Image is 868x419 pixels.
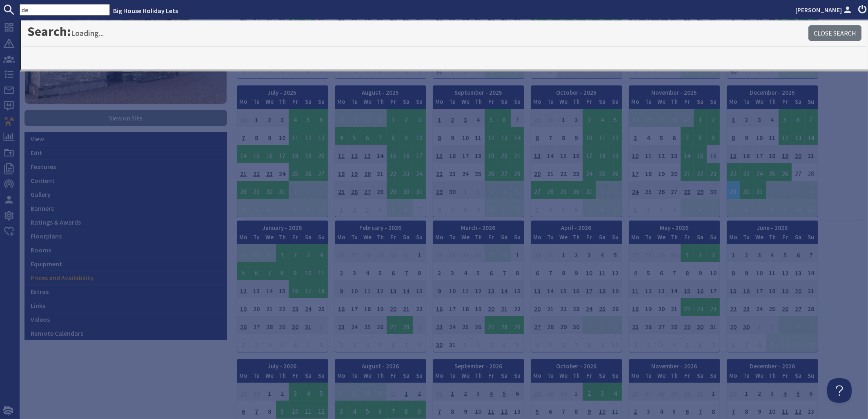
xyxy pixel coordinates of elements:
td: 6 [531,127,544,145]
td: 6 [792,109,805,127]
td: 26 [348,181,361,199]
td: 5 [250,199,263,217]
td: 29 [694,181,707,199]
th: Fr [681,97,694,109]
td: 8 [694,127,707,145]
td: 2 [446,109,459,127]
td: 11 [766,127,779,145]
td: 5 [655,127,668,145]
td: 20 [792,145,805,163]
td: 18 [642,163,655,181]
td: 6 [361,127,374,145]
td: 1 [766,181,779,199]
td: 6 [498,109,511,127]
a: Links [24,299,227,312]
td: 1 [459,181,472,199]
td: 23 [446,163,459,181]
th: We [361,97,374,109]
th: Su [511,97,524,109]
td: 25 [766,163,779,181]
th: July - 2025 [237,86,328,98]
td: 20 [315,145,328,163]
td: 31 [583,181,596,199]
td: 18 [766,145,779,163]
td: 17 [629,163,642,181]
td: 24 [276,163,289,181]
td: 31 [276,181,289,199]
td: 7 [511,109,524,127]
td: 10 [629,145,642,163]
td: 26 [655,181,668,199]
td: 10 [459,127,472,145]
td: 27 [629,109,642,127]
td: 19 [485,145,498,163]
td: 17 [413,145,426,163]
td: 20 [361,163,374,181]
a: Remote Calendars [24,326,227,340]
td: 1 [557,109,570,127]
td: 12 [609,127,622,145]
td: 14 [805,127,818,145]
th: We [753,97,766,109]
td: 18 [596,145,609,163]
td: 4 [237,199,250,217]
td: 2 [570,109,583,127]
td: 26 [485,163,498,181]
th: Th [374,97,387,109]
th: Fr [485,97,498,109]
td: 24 [459,163,472,181]
td: 25 [289,163,302,181]
input: SEARCH [20,4,110,16]
td: 9 [707,127,720,145]
td: 23 [740,163,753,181]
td: 7 [446,199,459,217]
td: 1 [727,109,740,127]
td: 21 [374,163,387,181]
td: 16 [446,145,459,163]
td: 14 [237,145,250,163]
td: 5 [302,109,315,127]
td: 3 [276,109,289,127]
th: November - 2025 [629,86,720,98]
td: 16 [400,145,413,163]
td: 12 [348,145,361,163]
th: Fr [779,97,792,109]
td: 21 [681,163,694,181]
th: September - 2025 [433,86,524,98]
td: 5 [387,199,400,217]
td: 17 [583,145,596,163]
td: 5 [485,109,498,127]
th: December - 2025 [727,86,818,98]
td: 3 [629,127,642,145]
td: 19 [609,145,622,163]
td: 4 [472,109,485,127]
td: 7 [237,127,250,145]
td: 14 [544,145,557,163]
td: 19 [655,163,668,181]
td: 10 [413,127,426,145]
td: 22 [433,163,446,181]
td: 15 [250,145,263,163]
th: Tu [642,97,655,109]
td: 28 [642,109,655,127]
td: 31 [374,109,387,127]
td: 22 [694,163,707,181]
td: 30 [544,109,557,127]
td: 5 [348,127,361,145]
td: 30 [237,109,250,127]
th: Tu [740,97,753,109]
a: Big House Holiday Lets [113,7,178,15]
td: 14 [374,145,387,163]
th: Mo [727,97,740,109]
td: 19 [779,145,792,163]
a: Banners [24,201,227,215]
td: 20 [531,163,544,181]
th: Th [570,97,583,109]
td: 22 [727,163,740,181]
td: 21 [237,163,250,181]
td: 27 [792,163,805,181]
td: 28 [544,181,557,199]
td: 8 [250,127,263,145]
td: 1 [387,109,400,127]
td: 13 [792,127,805,145]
